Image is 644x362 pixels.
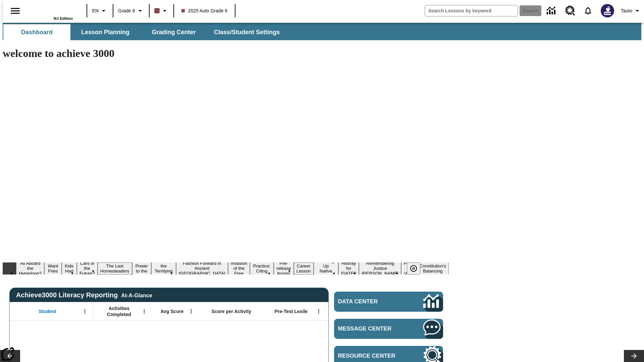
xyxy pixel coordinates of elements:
[579,2,597,19] a: Notifications
[338,353,403,359] span: Resource Center
[98,262,132,275] button: Slide 5 The Last Homesteaders
[181,7,228,14] span: 2025 Auto Grade 6
[3,24,70,40] button: Dashboard
[81,28,129,36] span: Lesson Planning
[77,260,98,277] button: Slide 4 Cars of the Future?
[39,308,56,314] span: Student
[601,4,614,17] img: Avatar
[338,298,401,305] span: Data Center
[132,257,152,280] button: Slide 6 Solar Power to the People
[597,2,618,19] button: Select a new avatar
[62,252,77,285] button: Slide 3 Dirty Jobs Kids Had To Do
[97,305,141,317] span: Activities Completed
[152,28,196,36] span: Grading Center
[21,28,53,36] span: Dashboard
[561,2,579,20] a: Resource Center, Will open in new tab
[250,257,274,280] button: Slide 10 Mixed Practice: Citing Evidence
[16,291,152,299] span: Achieve3000 Literacy Reporting
[115,5,147,17] button: Grade: Grade 6, Select a grade
[29,3,73,16] a: Home
[118,7,135,14] span: Grade 6
[44,252,61,285] button: Slide 2 Do You Want Fries With That?
[72,24,139,40] button: Lesson Planning
[338,325,403,332] span: Message Center
[624,350,644,362] button: Lesson carousel, Next
[139,306,149,316] button: Open Menu
[543,2,561,20] a: Data Center
[152,5,171,17] button: Class color is dark brown. Change class color
[5,1,25,21] button: Open side menu
[16,260,44,277] button: Slide 1 All Aboard the Hyperloop?
[176,260,228,277] button: Slide 8 Fashion Forward in Ancient Rome
[275,308,308,314] span: Pre-Test Lexile
[621,7,632,14] span: Tauto
[401,260,417,277] button: Slide 16 Point of View
[425,5,518,16] input: search field
[80,306,90,316] button: Open Menu
[294,262,314,275] button: Slide 12 Career Lesson
[214,28,280,36] span: Class/Student Settings
[228,255,250,282] button: Slide 9 The Invasion of the Free CD
[359,260,401,277] button: Slide 15 Remembering Justice O'Connor
[212,308,252,314] span: Score per Activity
[54,16,73,20] span: NJ Edition
[3,23,641,40] div: SubNavbar
[618,5,644,17] button: Profile/Settings
[334,292,443,312] a: Data Center
[29,2,73,20] div: Home
[338,260,359,277] button: Slide 14 Hooray for Constitution Day!
[314,306,324,316] button: Open Menu
[160,308,183,314] span: Avg Score
[334,319,443,339] a: Message Center
[140,24,207,40] button: Grading Center
[3,24,286,40] div: SubNavbar
[186,306,196,316] button: Open Menu
[407,262,420,275] button: Pause
[407,262,427,275] div: Pause
[121,291,152,299] div: At-A-Glance
[417,257,449,280] button: Slide 17 The Constitution's Balancing Act
[92,7,99,14] span: EN
[3,47,449,60] h1: welcome to achieve 3000
[209,24,285,40] button: Class/Student Settings
[89,5,111,17] button: Language: EN, Select a language
[151,257,176,280] button: Slide 7 Attack of the Terrifying Tomatoes
[314,257,338,280] button: Slide 13 Cooking Up Native Traditions
[274,260,294,277] button: Slide 11 Pre-release lesson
